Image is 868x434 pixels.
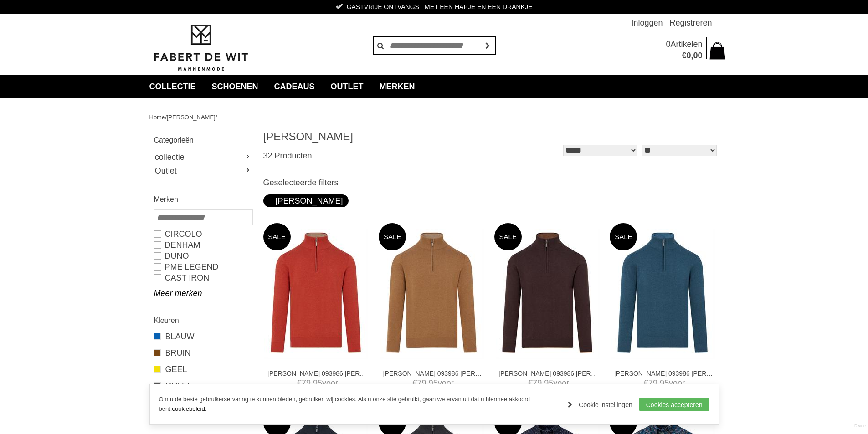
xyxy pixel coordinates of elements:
h2: Merken [154,194,252,205]
a: Outlet [154,164,252,178]
img: Campbell 093986 sydney Truien [611,229,715,359]
a: GRIJS [154,380,252,392]
a: Schoenen [205,75,265,98]
img: Campbell 093986 sydney Truien [264,229,368,359]
span: 0 [686,51,691,60]
a: BRUIN [154,347,252,359]
span: € [297,378,302,388]
h1: [PERSON_NAME] [263,130,491,143]
a: Outlet [324,75,370,98]
a: collectie [154,150,252,164]
span: / [165,114,167,121]
a: Meer merken [154,288,252,299]
span: , [426,378,429,388]
a: Cookies accepteren [639,398,709,411]
span: , [542,378,544,388]
span: voor [498,378,599,389]
a: Circolo [154,229,252,240]
a: [PERSON_NAME] 093986 [PERSON_NAME] [267,369,368,378]
span: 95 [313,378,322,388]
a: PME LEGEND [154,261,252,272]
a: CAST IRON [154,272,252,283]
a: GEEL [154,363,252,375]
span: voor [383,378,483,389]
span: 79 [533,378,542,388]
img: Campbell 093986 sydney Truien [380,229,484,359]
a: Registreren [669,14,712,32]
a: Cadeaus [267,75,322,98]
span: / [216,114,217,121]
span: 32 Producten [263,151,312,160]
a: DENHAM [154,240,252,250]
a: Home [149,114,165,121]
img: Campbell 093986 sydney Truien [496,229,600,359]
h3: Geselecteerde filters [263,178,719,188]
div: [PERSON_NAME] [269,194,343,207]
span: € [644,378,648,388]
span: 00 [693,51,702,60]
span: 0 [666,40,670,49]
h2: Categorieën [154,134,252,146]
a: Cookie instellingen [568,398,632,412]
span: € [682,51,686,60]
h2: Kleuren [154,315,252,326]
span: voor [614,378,714,389]
a: [PERSON_NAME] 093986 [PERSON_NAME] [498,369,599,378]
span: , [691,51,693,60]
span: Artikelen [670,40,702,49]
a: Merken [373,75,422,98]
a: Duno [154,250,252,261]
a: [PERSON_NAME] 093986 [PERSON_NAME] [383,369,483,378]
span: 79 [302,378,311,388]
a: BLAUW [154,331,252,342]
a: Inloggen [631,14,663,32]
a: [PERSON_NAME] [167,114,216,121]
a: cookiebeleid [172,405,205,412]
img: Fabert de Wit [149,23,252,72]
span: 79 [417,378,426,388]
span: 95 [429,378,438,388]
span: 95 [660,378,669,388]
span: , [311,378,313,388]
span: € [528,378,533,388]
span: , [657,378,660,388]
a: [PERSON_NAME] 093986 [PERSON_NAME] [614,369,714,378]
span: 95 [544,378,553,388]
p: Om u de beste gebruikerservaring te kunnen bieden, gebruiken wij cookies. Als u onze site gebruik... [159,395,559,414]
span: voor [267,378,368,389]
a: Divide [854,420,866,432]
a: collectie [143,75,203,98]
span: 79 [648,378,657,388]
span: € [413,378,417,388]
